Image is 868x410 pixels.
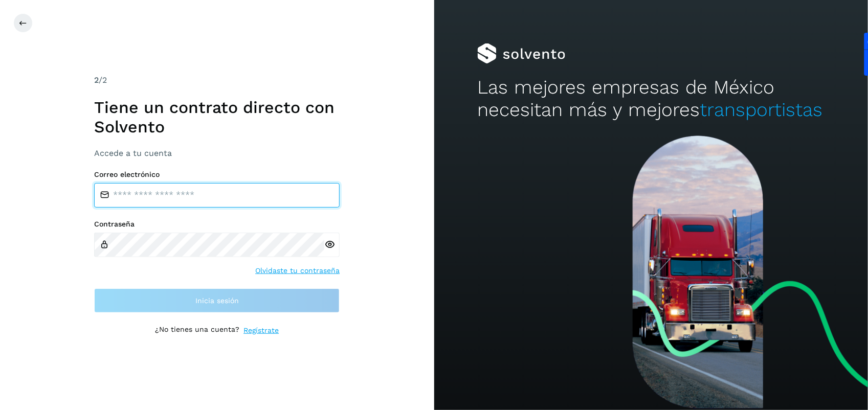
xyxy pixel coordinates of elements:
a: Olvidaste tu contraseña [255,265,340,276]
h1: Tiene un contrato directo con Solvento [94,98,340,137]
button: Inicia sesión [94,288,340,313]
p: ¿No tienes una cuenta? [155,325,239,336]
span: Inicia sesión [195,297,239,304]
span: transportistas [700,99,822,121]
label: Correo electrónico [94,170,340,179]
label: Contraseña [94,220,340,229]
h3: Accede a tu cuenta [94,148,340,158]
h2: Las mejores empresas de México necesitan más y mejores [477,76,825,122]
a: Regístrate [243,325,279,336]
span: 2 [94,75,99,85]
div: /2 [94,74,340,86]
